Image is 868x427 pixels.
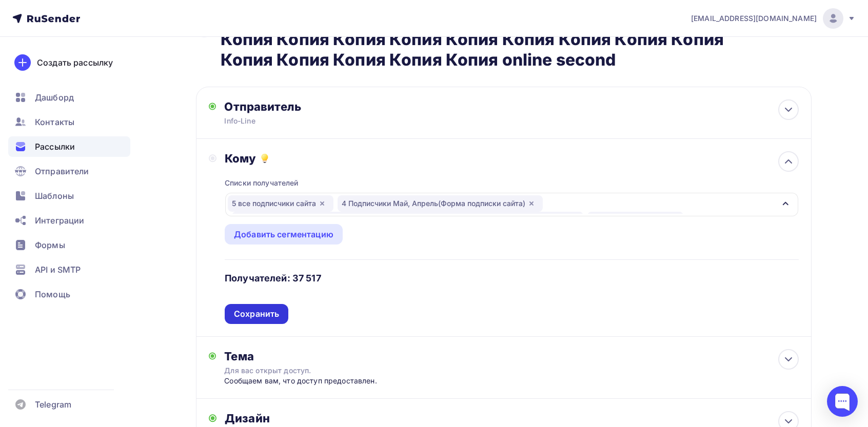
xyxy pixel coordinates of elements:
[35,116,74,128] span: Контакты
[8,136,130,157] a: Рассылки
[35,91,74,104] span: Дашборд
[225,192,798,217] button: 5 все подписчики сайта4 Подписчики Май, Апрель(Форма подписки сайта)3 Подписчики [PERSON_NAME], [...
[587,212,683,228] div: 2 Подписчики [DATE]
[232,212,583,228] div: 3 Подписчики [PERSON_NAME], [PERSON_NAME] и [PERSON_NAME] (Форма подписки сайта)
[225,411,798,425] div: Дизайн
[8,186,130,206] a: Шаблоны
[224,349,427,363] div: Тема
[35,140,75,153] span: Рассылки
[225,178,299,188] div: Списки получателей
[35,214,84,227] span: Интеграции
[225,151,798,166] div: Кому
[691,8,856,29] a: [EMAIL_ADDRESS][DOMAIN_NAME]
[8,235,130,255] a: Формы
[224,116,424,126] div: Info-Line
[35,398,71,411] span: Telegram
[35,288,70,300] span: Помощь
[35,165,89,177] span: Отправители
[228,195,333,212] div: 5 все подписчики сайта
[35,239,65,251] span: Формы
[234,308,279,320] div: Сохранить
[8,161,130,181] a: Отправители
[338,195,543,212] div: 4 Подписчики Май, Апрель(Форма подписки сайта)
[224,376,427,386] div: Сooбщaeм вaм, чтo дocтyп пpeдocтaвлeн.
[224,365,407,376] div: Для вac oткpыт дocтyп.
[35,263,81,276] span: API и SMTP
[8,87,130,108] a: Дашборд
[8,112,130,132] a: Контакты
[225,272,321,284] h4: Получателей: 37 517
[691,13,817,24] span: [EMAIL_ADDRESS][DOMAIN_NAME]
[234,228,333,240] div: Добавить сегментацию
[224,99,446,114] div: Отправитель
[37,56,113,69] div: Создать рассылку
[35,190,74,202] span: Шаблоны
